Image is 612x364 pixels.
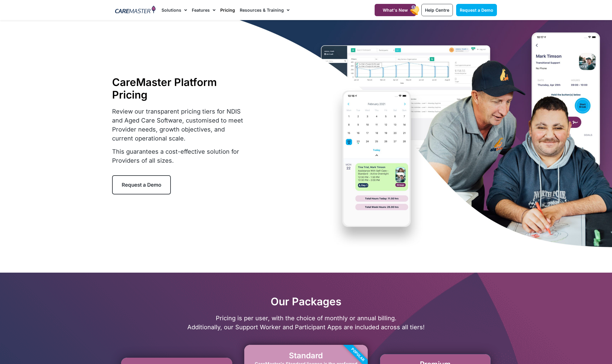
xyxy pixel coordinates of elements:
[383,7,408,13] span: What's New
[112,175,171,194] a: Request a Demo
[112,76,247,101] h1: CareMaster Platform Pricing
[460,7,493,13] span: Request a Demo
[375,4,416,16] a: What's New
[112,314,500,332] p: Pricing is per user, with the choice of monthly or annual billing. Additionally, our Support Work...
[112,147,247,165] p: This guarantees a cost-effective solution for Providers of all sizes.
[425,7,449,13] span: Help Centre
[421,4,453,16] a: Help Centre
[456,4,497,16] a: Request a Demo
[112,295,500,308] h2: Our Packages
[115,6,156,15] img: CareMaster Logo
[250,351,361,360] h2: Standard
[122,182,161,188] span: Request a Demo
[112,107,247,143] p: Review our transparent pricing tiers for NDIS and Aged Care Software, customised to meet Provider...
